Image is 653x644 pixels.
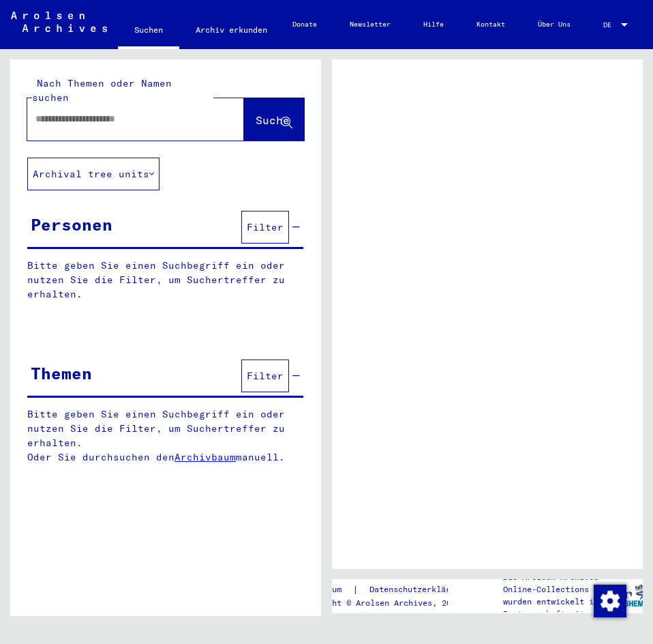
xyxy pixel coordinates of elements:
div: Themen [31,361,92,385]
span: Filter [247,370,284,382]
button: Archival tree units [27,158,160,190]
p: wurden entwickelt in Partnerschaft mit [503,596,604,620]
button: Suche [244,98,304,141]
button: Filter [241,360,289,392]
p: Bitte geben Sie einen Suchbegriff ein oder nutzen Sie die Filter, um Suchertreffer zu erhalten. O... [27,407,304,465]
a: Kontakt [460,8,521,41]
a: Archivbaum [174,451,236,463]
p: Copyright © Arolsen Archives, 2021 [299,597,481,609]
p: Die Arolsen Archives Online-Collections [503,571,604,596]
mat-label: Nach Themen oder Namen suchen [32,77,172,104]
button: Filter [241,211,289,244]
a: Hilfe [407,8,460,41]
p: Bitte geben Sie einen Suchbegriff ein oder nutzen Sie die Filter, um Suchertreffer zu erhalten. [27,259,303,302]
img: Zustimmung ändern [594,585,626,617]
a: Newsletter [333,8,407,41]
a: Über Uns [521,8,587,41]
a: Donate [276,8,333,41]
img: Arolsen_neg.svg [11,12,107,32]
span: DE [603,21,618,29]
a: Archiv erkunden [179,14,284,46]
a: Datenschutzerklärung [359,583,481,597]
div: Personen [31,212,112,237]
span: Filter [247,221,284,233]
div: | [299,583,481,597]
span: Suche [256,113,290,127]
a: Suchen [118,14,179,49]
